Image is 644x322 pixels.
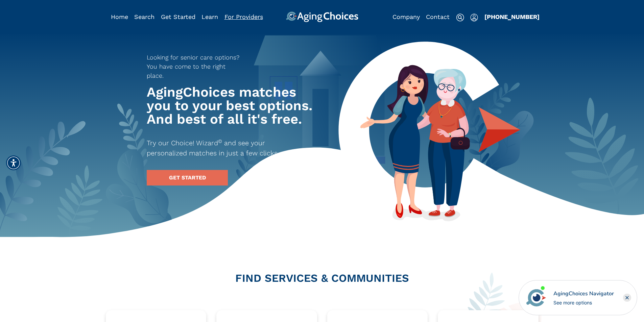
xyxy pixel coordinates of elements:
div: Close [623,294,631,302]
div: Popover trigger [134,11,154,22]
p: Try our Choice! Wizard and see your personalized matches in just a few clicks. [147,138,304,158]
div: AgingChoices Navigator [553,290,614,298]
sup: © [218,138,222,144]
p: Looking for senior care options? You have come to the right place. [147,53,244,80]
h1: AgingChoices matches you to your best options. And best of all it's free. [147,85,316,126]
h2: FIND SERVICES & COMMUNITIES [106,273,539,283]
img: avatar [525,286,548,309]
a: Get Started [161,13,195,20]
div: Accessibility Menu [6,155,21,170]
a: Search [134,13,154,20]
a: For Providers [224,13,263,20]
div: See more options [553,299,614,306]
a: Home [111,13,128,20]
a: Contact [426,13,450,20]
div: Popover trigger [470,11,478,22]
a: [PHONE_NUMBER] [484,13,540,20]
a: Company [392,13,420,20]
img: user-icon.svg [470,14,478,22]
img: search-icon.svg [456,14,464,22]
img: AgingChoices [286,11,358,22]
a: GET STARTED [147,170,228,185]
a: Learn [201,13,218,20]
